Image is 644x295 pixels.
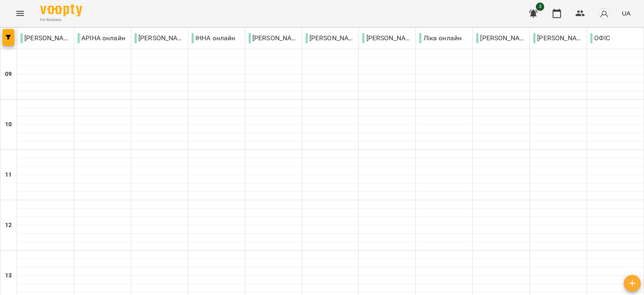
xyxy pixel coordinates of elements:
[5,120,12,129] h6: 10
[624,275,641,292] button: Створити урок
[306,33,356,43] p: [PERSON_NAME]
[533,33,583,43] p: [PERSON_NAME]
[10,3,30,23] button: Menu
[5,271,12,280] h6: 13
[5,221,12,230] h6: 12
[419,33,462,43] p: Ліка онлайн
[40,4,82,16] img: Voopty Logo
[40,17,82,23] span: For Business
[249,33,299,43] p: [PERSON_NAME]
[476,33,526,43] p: [PERSON_NAME]
[5,70,12,79] h6: 09
[362,33,412,43] p: [PERSON_NAME] онлайн
[618,5,634,21] button: UA
[598,8,610,19] img: avatar_s.png
[590,33,610,43] p: ОФІС
[192,33,236,43] p: ІННА онлайн
[21,33,70,43] p: [PERSON_NAME]
[622,9,631,18] span: UA
[536,3,544,11] span: 3
[135,33,184,43] p: [PERSON_NAME] онлайн
[78,33,125,43] p: АРІНА онлайн
[5,170,12,180] h6: 11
